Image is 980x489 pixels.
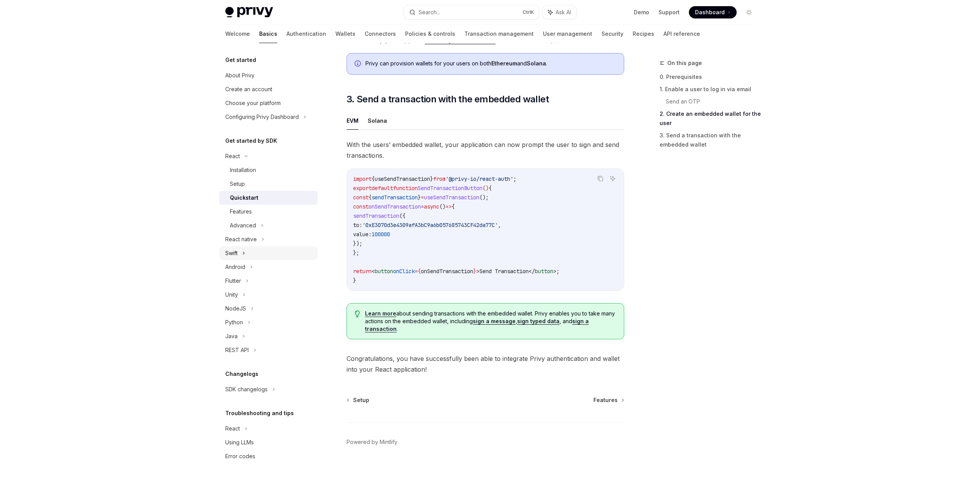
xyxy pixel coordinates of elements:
[421,268,473,275] span: onSendTransaction
[353,175,372,182] span: import
[219,449,318,463] a: Error codes
[529,268,535,275] span: </
[347,139,624,161] span: With the users’ embedded wallet, your application can now prompt the user to sign and send transa...
[593,396,623,404] a: Features
[353,240,362,247] span: });
[355,310,360,317] svg: Tip
[225,385,268,394] div: SDK changelogs
[660,83,761,95] a: 1. Enable a user to log in via email
[347,93,549,105] span: 3. Send a transaction with the embedded wallet
[543,5,576,19] button: Ask AI
[372,175,375,182] span: {
[452,203,455,210] span: {
[353,249,359,256] span: };
[225,152,240,161] div: React
[219,436,318,449] a: Using LLMs
[225,98,281,108] div: Choose your platform
[225,262,245,272] div: Android
[219,82,318,96] a: Create an account
[498,222,501,229] span: ,
[595,174,605,184] button: Copy the contents from the code block
[353,185,372,192] span: export
[513,175,516,182] span: ;
[666,95,761,108] a: Send an OTP
[418,194,421,201] span: }
[225,369,258,379] h5: Changelogs
[660,71,761,83] a: 0. Prerequisites
[225,452,255,461] div: Error codes
[743,6,755,18] button: Toggle dark mode
[355,60,362,68] svg: Info
[421,203,424,210] span: =
[362,222,498,229] span: '0xE3070d3e4309afA3bC9a6b057685743CF42da77C'
[365,310,396,317] a: Learn more
[433,175,446,182] span: from
[473,318,516,325] a: sign a message
[225,25,250,43] a: Welcome
[225,424,240,433] div: React
[660,129,761,151] a: 3. Send a transaction with the embedded wallet
[658,8,680,16] a: Support
[225,409,294,418] h5: Troubleshooting and tips
[353,194,369,201] span: const
[418,268,421,275] span: {
[479,194,489,201] span: ();
[372,231,390,238] span: 100000
[517,318,560,325] a: sign typed data
[225,290,238,299] div: Unity
[399,212,405,219] span: ({
[419,8,440,17] div: Search...
[424,203,439,210] span: async
[553,268,556,275] span: >
[663,25,700,43] a: API reference
[219,177,318,191] a: Setup
[527,60,546,67] strong: Solana
[446,203,452,210] span: =>
[335,25,355,43] a: Wallets
[230,193,258,202] div: Quickstart
[375,268,393,275] span: button
[353,396,369,404] span: Setup
[556,8,571,16] span: Ask AI
[353,277,356,284] span: }
[225,249,238,258] div: Swift
[535,268,553,275] span: button
[347,112,358,130] button: EVM
[353,222,362,229] span: to:
[225,136,277,145] h5: Get started by SDK
[393,185,418,192] span: function
[543,25,592,43] a: User management
[225,438,254,447] div: Using LLMs
[225,112,299,122] div: Configuring Privy Dashboard
[347,396,369,404] a: Setup
[482,185,489,192] span: ()
[225,85,272,94] div: Create an account
[365,60,616,68] div: Privy can provision wallets for your users on both and .
[667,58,702,68] span: On this page
[393,268,415,275] span: onClick
[353,268,372,275] span: return
[489,185,492,192] span: {
[633,25,654,43] a: Recipes
[230,221,256,230] div: Advanced
[225,71,255,80] div: About Privy
[424,194,479,201] span: useSendTransaction
[608,174,618,184] button: Ask AI
[225,276,241,285] div: Flutter
[286,25,326,43] a: Authentication
[353,231,372,238] span: value:
[479,268,529,275] span: Send Transaction
[369,194,372,201] span: {
[230,207,252,216] div: Features
[230,165,256,175] div: Installation
[439,203,446,210] span: ()
[446,175,513,182] span: '@privy-io/react-auth'
[225,332,238,341] div: Java
[405,25,455,43] a: Policies & controls
[347,353,624,375] span: Congratulations, you have successfully been able to integrate Privy authentication and wallet int...
[225,7,273,18] img: light logo
[593,396,618,404] span: Features
[523,9,534,15] span: Ctrl K
[404,5,539,19] button: Search...CtrlK
[476,268,479,275] span: >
